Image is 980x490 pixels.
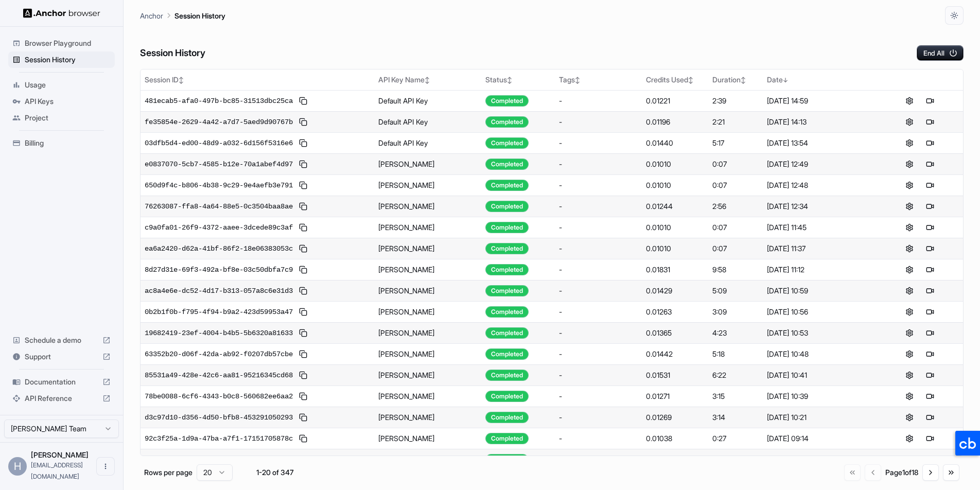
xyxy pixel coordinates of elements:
[559,159,638,169] div: -
[767,159,872,169] div: [DATE] 12:49
[485,222,529,233] div: Completed
[712,138,758,148] div: 5:17
[145,117,293,127] span: fe35854e-2629-4a42-a7d7-5aed9d90767b
[767,117,872,127] div: [DATE] 14:13
[559,391,638,401] div: -
[767,96,872,106] div: [DATE] 14:59
[31,450,89,459] span: Hung Hoang
[712,243,758,254] div: 0:07
[712,222,758,233] div: 0:07
[712,96,758,106] div: 2:39
[485,116,529,128] div: Completed
[712,328,758,338] div: 4:23
[145,159,293,169] span: e0837070-5cb7-4585-b12e-70a1abef4d97
[374,111,481,132] td: Default API Key
[767,433,872,444] div: [DATE] 09:14
[646,328,705,338] div: 0.01365
[646,96,705,106] div: 0.01221
[374,132,481,153] td: Default API Key
[559,328,638,338] div: -
[712,454,758,465] div: 5:51
[485,201,529,212] div: Completed
[646,180,705,190] div: 0.01010
[559,412,638,423] div: -
[646,370,705,380] div: 0.01531
[145,243,293,254] span: ea6a2420-d62a-41bf-86f2-18e06383053c
[378,75,477,85] div: API Key Name
[374,153,481,174] td: [PERSON_NAME]
[485,264,529,275] div: Completed
[8,110,115,126] div: Project
[646,265,705,275] div: 0.01831
[145,96,293,106] span: 481ecab5-afa0-497b-bc85-31513dbc25ca
[767,201,872,212] div: [DATE] 12:34
[646,75,705,85] div: Credits Used
[8,332,115,348] div: Schedule a demo
[140,10,163,21] p: Anchor
[145,349,293,359] span: 63352b20-d06f-42da-ab92-f0207db57cbe
[688,76,693,84] span: ↕
[485,306,529,318] div: Completed
[145,433,293,444] span: 92c3f25a-1d9a-47ba-a7f1-17151705878c
[485,327,529,339] div: Completed
[140,10,225,21] nav: breadcrumb
[646,138,705,148] div: 0.01440
[25,113,111,123] span: Project
[767,180,872,190] div: [DATE] 12:48
[646,243,705,254] div: 0.01010
[646,412,705,423] div: 0.01269
[145,286,293,296] span: ac8a4e6e-dc52-4d17-b313-057a8c6e31d3
[485,159,529,170] div: Completed
[559,433,638,444] div: -
[712,180,758,190] div: 0:07
[767,75,872,85] div: Date
[144,467,192,478] p: Rows per page
[646,159,705,169] div: 0.01010
[374,386,481,407] td: [PERSON_NAME]
[712,75,758,85] div: Duration
[646,349,705,359] div: 0.01442
[712,201,758,212] div: 2:56
[145,307,293,317] span: 0b2b1f0b-f795-4f94-b9a2-423d59953a47
[485,95,529,107] div: Completed
[374,174,481,196] td: [PERSON_NAME]
[767,349,872,359] div: [DATE] 10:48
[8,457,27,476] div: H
[767,328,872,338] div: [DATE] 10:53
[559,75,638,85] div: Tags
[145,412,293,423] span: d3c97d10-d356-4d50-bfb8-453291050293
[145,391,293,401] span: 78be0088-6cf6-4343-b0c8-560682ee6aa2
[646,307,705,317] div: 0.01263
[145,370,293,380] span: 85531a49-428e-42c6-aa81-95216345cd68
[25,335,98,345] span: Schedule a demo
[767,454,872,465] div: [DATE] 09:04
[767,222,872,233] div: [DATE] 11:45
[559,96,638,106] div: -
[145,138,293,148] span: 03dfb5d4-ed00-48d9-a032-6d156f5316e6
[646,201,705,212] div: 0.01244
[25,38,111,48] span: Browser Playground
[559,349,638,359] div: -
[31,461,83,480] span: hung@zalos.io
[425,76,430,84] span: ↕
[145,75,370,85] div: Session ID
[559,117,638,127] div: -
[767,307,872,317] div: [DATE] 10:56
[8,35,115,51] div: Browser Playground
[8,390,115,407] div: API Reference
[374,407,481,428] td: [PERSON_NAME]
[885,467,918,478] div: Page 1 of 18
[174,10,225,21] p: Session History
[485,454,529,465] div: Completed
[646,454,705,465] div: 0.01488
[646,433,705,444] div: 0.01038
[712,307,758,317] div: 3:09
[485,137,529,149] div: Completed
[96,457,115,476] button: Open menu
[374,428,481,449] td: [PERSON_NAME]
[145,328,293,338] span: 19682419-23ef-4004-b4b5-5b6320a81633
[559,180,638,190] div: -
[485,370,529,381] div: Completed
[559,307,638,317] div: -
[25,377,98,387] span: Documentation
